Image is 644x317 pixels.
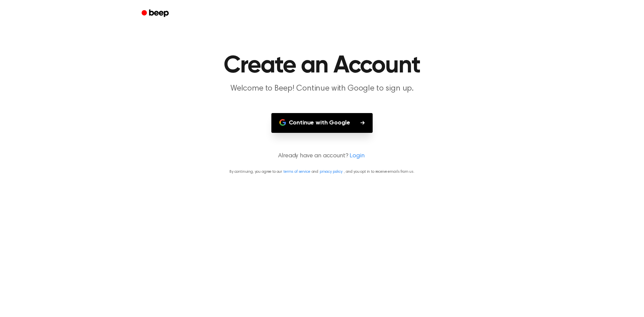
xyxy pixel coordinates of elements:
[283,170,310,174] a: terms of service
[320,170,342,174] a: privacy policy
[150,54,494,78] h1: Create an Account
[137,7,175,20] a: Beep
[8,152,636,161] p: Already have an account?
[350,152,364,161] a: Login
[271,113,373,133] button: Continue with Google
[8,169,636,175] p: By continuing, you agree to our and , and you opt in to receive emails from us.
[193,83,451,94] p: Welcome to Beep! Continue with Google to sign up.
